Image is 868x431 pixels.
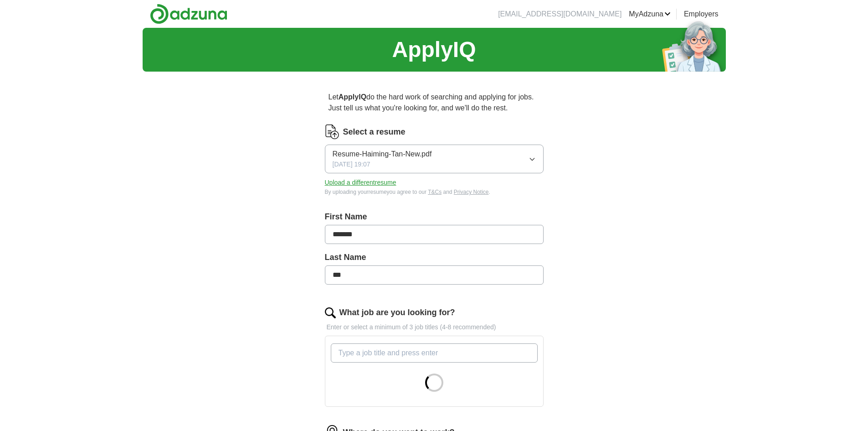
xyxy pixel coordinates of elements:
div: By uploading your resume you agree to our and . [325,188,544,196]
a: MyAdzuna [629,9,671,20]
li: [EMAIL_ADDRESS][DOMAIN_NAME] [498,9,621,20]
strong: ApplyIQ [339,93,366,101]
button: Resume-Haiming-Tan-New.pdf[DATE] 19:07 [325,145,544,173]
span: Resume-Haiming-Tan-New.pdf [333,149,432,160]
p: Let do the hard work of searching and applying for jobs. Just tell us what you're looking for, an... [325,88,544,117]
label: Select a resume [343,126,406,138]
input: Type a job title and press enter [331,343,538,363]
h1: ApplyIQ [392,33,476,66]
img: CV Icon [325,125,339,139]
img: search.png [325,307,336,318]
button: Upload a differentresume [325,178,396,187]
a: Privacy Notice [454,189,489,195]
label: First Name [325,211,544,223]
img: Adzuna logo [150,4,227,24]
p: Enter or select a minimum of 3 job titles (4-8 recommended) [325,322,544,332]
label: Last Name [325,251,544,264]
label: What job are you looking for? [339,306,455,319]
span: [DATE] 19:07 [333,160,370,169]
a: T&Cs [428,189,442,195]
a: Employers [684,9,719,20]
